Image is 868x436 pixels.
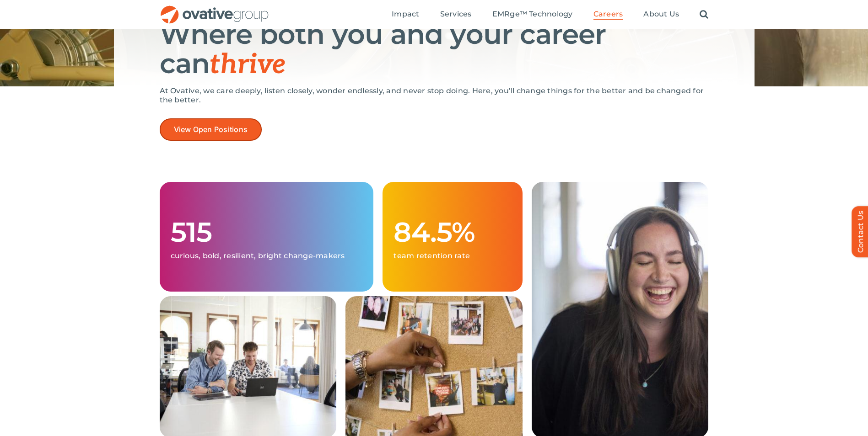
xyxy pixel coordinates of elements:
p: At Ovative, we care deeply, listen closely, wonder endlessly, and never stop doing. Here, you’ll ... [160,86,709,105]
h1: 515 [171,218,363,247]
span: thrive [210,48,286,81]
a: Services [440,10,472,20]
a: Careers [593,10,623,20]
span: Careers [593,10,623,19]
a: About Us [643,10,679,20]
span: Services [440,10,472,19]
span: About Us [643,10,679,19]
a: EMRge™ Technology [492,10,573,20]
p: curious, bold, resilient, bright change-makers [171,251,363,261]
a: Impact [392,10,419,20]
p: team retention rate [394,251,511,261]
span: Impact [392,10,419,19]
h1: 84.5% [394,218,511,247]
a: Search [700,10,708,20]
a: OG_Full_horizontal_RGB [160,5,270,13]
span: EMRge™ Technology [492,10,573,19]
a: View Open Positions [160,118,262,141]
span: View Open Positions [174,125,248,134]
h1: Where both you and your career can [160,20,709,80]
